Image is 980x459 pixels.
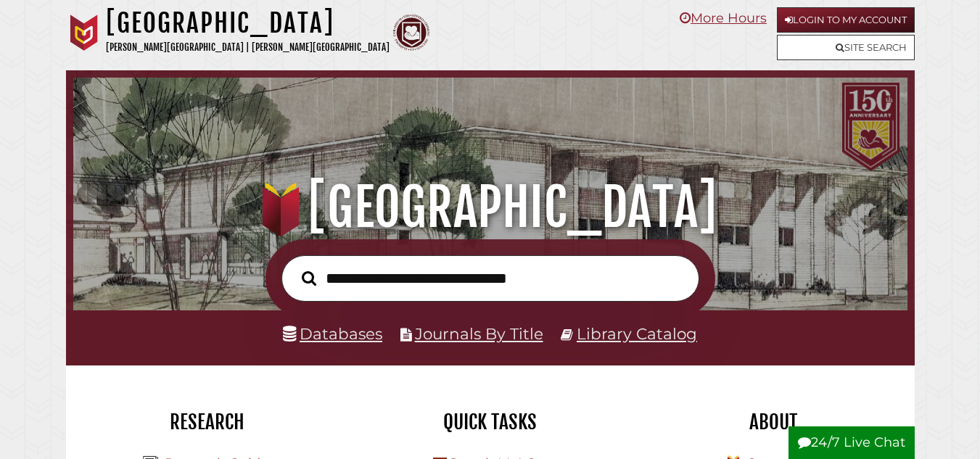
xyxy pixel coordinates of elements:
a: Site Search [777,35,915,60]
a: More Hours [680,10,767,26]
a: Library Catalog [577,324,697,343]
h2: Research [77,410,338,434]
h1: [GEOGRAPHIC_DATA] [88,175,893,239]
a: Databases [283,324,382,343]
button: Search [295,267,324,289]
img: Calvin University [66,15,102,51]
h2: About [643,410,904,434]
h1: [GEOGRAPHIC_DATA] [106,7,390,39]
p: [PERSON_NAME][GEOGRAPHIC_DATA] | [PERSON_NAME][GEOGRAPHIC_DATA] [106,39,390,56]
a: Login to My Account [777,7,915,33]
i: Search [302,270,316,286]
a: Journals By Title [415,324,543,343]
h2: Quick Tasks [360,410,621,434]
img: Calvin Theological Seminary [393,15,429,51]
